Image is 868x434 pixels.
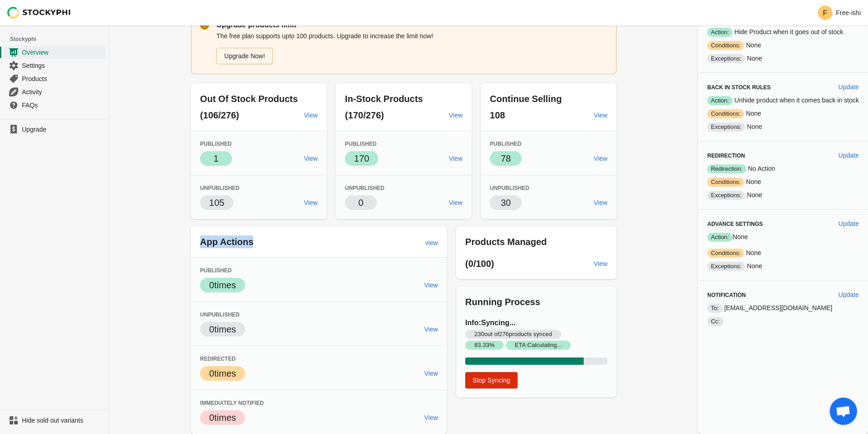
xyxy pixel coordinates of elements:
a: View [590,194,611,211]
a: Upgrade [4,123,105,136]
a: View [445,194,466,211]
p: None [707,190,859,200]
span: Out Of Stock Products [200,94,298,104]
span: Conditions: [707,178,744,187]
p: None [707,261,859,271]
span: 108 [490,110,505,120]
a: Upgrade Now! [216,48,273,64]
span: View [304,155,318,162]
span: View [594,112,607,119]
span: View [449,155,462,162]
span: Products [22,74,103,83]
span: View [424,326,438,333]
text: F [823,9,827,17]
span: Cc: [707,317,724,326]
span: View [449,112,462,119]
button: Update [835,147,863,163]
span: view [425,239,438,246]
span: Exceptions: [707,123,745,132]
span: Conditions: [707,109,744,118]
a: Open chat [830,398,857,425]
span: Action: [707,96,733,105]
a: View [590,150,611,167]
p: None [707,232,859,242]
span: FAQs [22,101,103,110]
span: Overview [22,48,103,57]
a: View [421,321,442,337]
p: None [707,177,859,187]
span: Update [838,152,859,159]
p: None [707,41,859,50]
span: Continue Selling [490,94,562,104]
button: Stop Syncing [465,372,518,388]
span: 0 times [209,324,236,334]
span: Update [838,83,859,91]
h3: Advance Settings [707,220,831,228]
a: Overview [4,46,105,59]
p: None [707,54,859,63]
span: 30 [501,198,511,208]
span: ETA: Calculating... [506,341,571,350]
a: View [421,365,442,382]
a: View [421,277,442,293]
span: View [594,199,607,206]
a: View [590,107,611,123]
a: View [421,409,442,426]
span: In-Stock Products [345,94,423,104]
span: Upgrade [22,125,103,134]
p: None [707,248,859,258]
p: None [707,109,859,118]
span: Products Managed [465,237,547,247]
p: Unhide product when it comes back in stock [707,96,859,105]
span: Redirection: [707,164,746,174]
span: Published [490,141,521,147]
h3: Info: Syncing... [465,317,607,350]
span: Published [345,141,376,147]
span: View [594,155,607,162]
span: Unpublished [490,185,529,191]
span: Unpublished [200,185,240,191]
span: Exceptions: [707,191,745,200]
span: 1 [214,153,219,163]
span: Settings [22,61,103,70]
a: View [445,150,466,167]
span: View [304,112,318,119]
span: Conditions: [707,249,744,258]
h3: Back in Stock Rules [707,84,831,91]
span: View [449,199,462,206]
span: (106/276) [200,110,239,120]
a: Hide sold out variants [4,414,105,427]
span: View [424,414,438,421]
img: Stockyphi [7,7,71,19]
p: Hide Product when it goes out of stock [707,27,859,37]
span: Published [200,267,231,274]
span: Action: [707,233,733,242]
a: view [421,235,442,251]
span: Running Process [465,297,540,307]
a: View [300,194,321,211]
p: None [707,122,859,132]
p: [EMAIL_ADDRESS][DOMAIN_NAME] [707,303,859,313]
span: Published [200,141,231,147]
a: View [590,255,611,272]
span: View [424,281,438,289]
span: Unpublished [345,185,385,191]
span: Activity [22,87,103,97]
span: 0 times [209,368,236,378]
span: To: [707,304,722,313]
span: 105 [209,198,224,208]
a: View [445,107,466,123]
span: View [304,199,318,206]
button: Avatar with initials FFree-ishi [814,4,864,22]
span: (0/100) [465,259,494,269]
a: Products [4,72,105,85]
p: 0 [359,196,364,209]
span: Action: [707,28,733,37]
span: Stop Syncing [473,377,510,384]
span: Avatar with initials F [818,5,832,20]
span: Conditions: [707,41,744,50]
span: Redirected [200,356,236,362]
span: Unpublished [200,311,240,318]
p: The free plan supports upto 100 products. Upgrade to increase the limit now! [216,31,607,41]
span: 83.33 % [465,341,503,350]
